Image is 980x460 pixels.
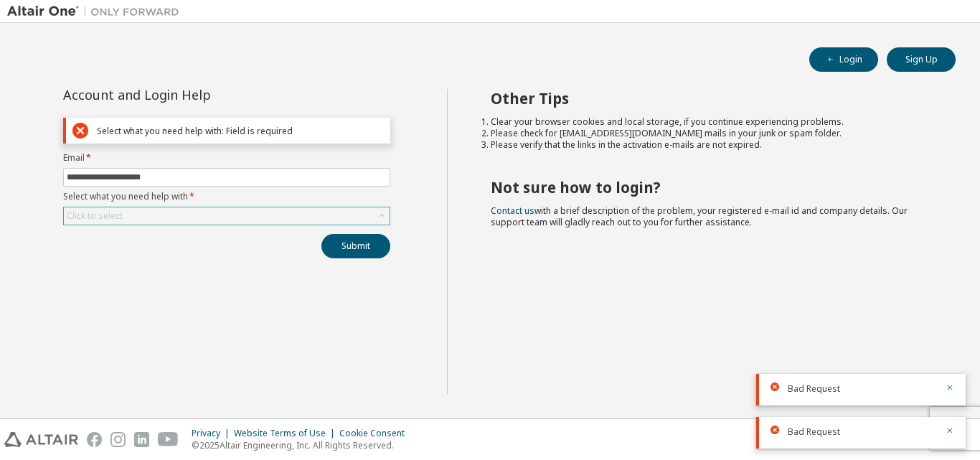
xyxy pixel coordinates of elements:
div: Select what you need help with: Field is required [97,126,384,136]
h2: Other Tips [491,89,930,108]
li: Please check for [EMAIL_ADDRESS][DOMAIN_NAME] mails in your junk or spam folder. [491,128,930,139]
h2: Not sure how to login? [491,178,930,197]
a: Contact us [491,205,534,217]
img: youtube.svg [158,432,179,447]
span: Bad Request [788,426,840,438]
div: Click to select [67,210,123,222]
img: Altair One [7,4,187,19]
span: Bad Request [788,383,840,395]
li: Please verify that the links in the activation e-mails are not expired. [491,139,930,151]
div: Click to select [64,207,390,225]
button: Login [809,47,878,72]
button: Submit [321,234,390,258]
img: instagram.svg [110,432,126,447]
img: altair_logo.svg [4,432,78,447]
div: Account and Login Help [63,89,325,100]
div: Privacy [192,428,234,439]
label: Select what you need help with [63,191,390,202]
p: © 2025 Altair Engineering, Inc. All Rights Reserved. [192,439,413,451]
li: Clear your browser cookies and local storage, if you continue experiencing problems. [491,116,930,128]
span: with a brief description of the problem, your registered e-mail id and company details. Our suppo... [491,205,908,228]
div: Website Terms of Use [234,428,339,439]
img: facebook.svg [87,432,102,447]
button: Sign Up [887,47,956,72]
label: Email [63,152,390,164]
div: Cookie Consent [339,428,413,439]
img: linkedin.svg [134,432,149,447]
